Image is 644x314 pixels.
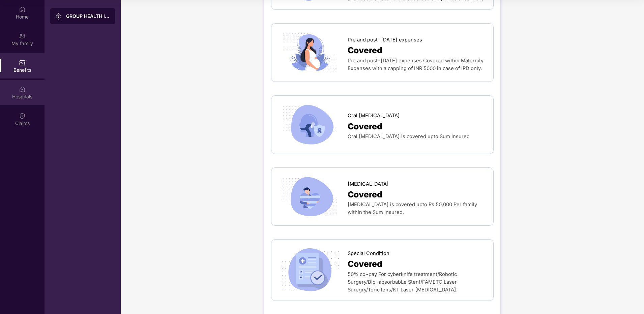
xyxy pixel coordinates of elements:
img: svg+xml;base64,PHN2ZyBpZD0iSG9tZSIgeG1sbnM9Imh0dHA6Ly93d3cudzMub3JnLzIwMDAvc3ZnIiB3aWR0aD0iMjAiIG... [19,6,26,13]
span: Covered [348,188,382,201]
div: GROUP HEALTH INSURANCE [66,13,110,20]
span: Special Condition [348,250,389,257]
span: Covered [348,120,382,133]
span: Oral [MEDICAL_DATA] is covered upto Sum Insured [348,133,470,139]
span: 50% co-pay For cyberknife treatment/Robotic Surgery/Bio-absorbabLe Stent/FAMETO Laser Suregry/Tor... [348,271,458,293]
span: Pre and post-[DATE] expenses [348,36,422,44]
img: icon [278,102,342,147]
img: svg+xml;base64,PHN2ZyB3aWR0aD0iMjAiIGhlaWdodD0iMjAiIHZpZXdCb3g9IjAgMCAyMCAyMCIgZmlsbD0ibm9uZSIgeG... [55,13,62,20]
img: icon [278,30,342,75]
img: svg+xml;base64,PHN2ZyBpZD0iQ2xhaW0iIHhtbG5zPSJodHRwOi8vd3d3LnczLm9yZy8yMDAwL3N2ZyIgd2lkdGg9IjIwIi... [19,113,26,119]
img: svg+xml;base64,PHN2ZyB3aWR0aD0iMjAiIGhlaWdodD0iMjAiIHZpZXdCb3g9IjAgMCAyMCAyMCIgZmlsbD0ibm9uZSIgeG... [19,33,26,39]
span: Covered [348,257,382,271]
img: icon [278,175,342,219]
span: Pre and post-[DATE] expenses Covered within Maternity Expenses with a capping of INR 5000 in case... [348,58,484,71]
span: [MEDICAL_DATA] is covered upto Rs 50,000 Per family within the Sum Insured. [348,201,477,215]
img: icon [278,248,342,292]
img: svg+xml;base64,PHN2ZyBpZD0iSG9zcGl0YWxzIiB4bWxucz0iaHR0cDovL3d3dy53My5vcmcvMjAwMC9zdmciIHdpZHRoPS... [19,86,26,93]
span: Covered [348,44,382,57]
span: Oral [MEDICAL_DATA] [348,112,400,120]
span: [MEDICAL_DATA] [348,180,389,188]
img: svg+xml;base64,PHN2ZyBpZD0iQmVuZWZpdHMiIHhtbG5zPSJodHRwOi8vd3d3LnczLm9yZy8yMDAwL3N2ZyIgd2lkdGg9Ij... [19,59,26,66]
